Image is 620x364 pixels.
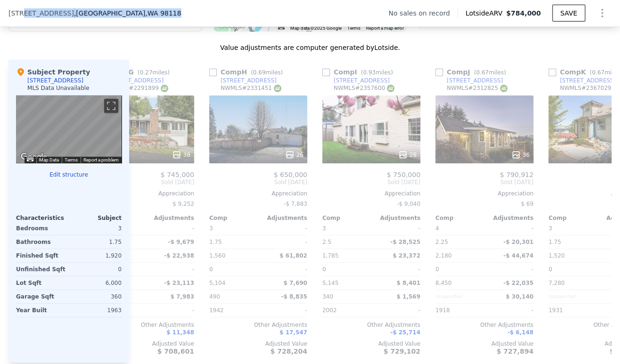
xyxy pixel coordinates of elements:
span: $ 61,802 [279,252,307,259]
span: 1,785 [322,252,338,259]
span: $ 745,000 [161,171,194,178]
div: Comp J [435,67,510,77]
span: 0 [322,266,326,273]
div: Other Adjustments [435,321,533,329]
span: $ 728,204 [270,348,307,355]
div: - [373,263,420,276]
span: $ 9,252 [172,201,194,207]
span: 3 [548,225,552,232]
div: 1931 [548,304,596,317]
span: $ 729,102 [383,348,420,355]
span: -$ 9,679 [168,239,194,245]
img: NWMLS Logo [387,85,394,92]
span: -$ 22,035 [503,280,533,286]
div: 38 [172,150,190,160]
div: - [486,222,533,235]
a: Terms [347,25,360,31]
a: [STREET_ADDRESS] [209,77,277,84]
span: 0 [548,266,552,273]
div: 36 [511,150,530,160]
span: 340 [322,293,333,300]
button: Keyboard shortcuts [27,157,33,162]
div: Bedrooms [16,222,67,235]
div: 1,920 [71,249,122,262]
span: -$ 20,301 [503,239,533,245]
div: [STREET_ADDRESS] [560,77,616,84]
div: No sales on record [389,8,457,18]
div: Street View [16,96,122,163]
div: Comp [435,214,484,222]
a: [STREET_ADDRESS] [548,77,616,84]
div: Unspecified [548,290,596,303]
div: Appreciation [322,190,420,197]
div: - [260,263,307,276]
div: Adjusted Value [209,340,307,348]
span: $ 650,000 [274,171,307,178]
div: Garage Sqft [16,290,67,303]
div: - [486,263,533,276]
a: [STREET_ADDRESS] [435,77,503,84]
div: Finished Sqft [16,249,67,262]
span: ( miles) [357,69,397,76]
div: Subject [69,214,122,222]
div: NWMLS # 2331451 [220,84,281,92]
div: Adjustments [145,214,194,222]
div: Value adjustments are computer generated by Lotside . [8,43,612,52]
span: 3 [209,225,213,232]
div: - [486,304,533,317]
span: $ 750,000 [387,171,420,178]
div: Bathrooms [16,235,67,249]
div: Unspecified [435,290,482,303]
span: 0.27 [140,69,153,76]
span: 1,520 [548,252,564,259]
span: , [GEOGRAPHIC_DATA] [74,8,181,18]
div: 2.5 [322,235,369,249]
span: 0.67 [592,69,604,76]
div: Other Adjustments [322,321,420,329]
span: $ 790,912 [500,171,533,178]
span: -$ 8,835 [281,293,307,300]
div: MLS Data Unavailable [27,84,90,92]
div: Comp [322,214,371,222]
div: Subject Property [16,67,90,77]
span: Sold [DATE] [322,178,420,186]
div: 28 [398,150,416,160]
div: 1942 [209,304,256,317]
span: $ 23,372 [392,252,420,259]
img: Google [18,151,49,163]
div: Lot Sqft [16,276,67,290]
div: NWMLS # 2357600 [334,84,394,92]
div: Adjustments [371,214,420,222]
div: 26 [285,150,303,160]
img: NWMLS Logo [500,85,507,92]
span: $784,000 [506,9,541,17]
div: Appreciation [209,190,307,197]
span: -$ 28,525 [390,239,420,245]
div: Adjusted Value [435,340,533,348]
img: NWMLS Logo [161,85,168,92]
a: Terms [65,157,78,162]
span: 1,560 [209,252,225,259]
span: Sold [DATE] [209,178,307,186]
div: [STREET_ADDRESS] [447,77,503,84]
span: 8,450 [435,280,451,286]
span: -$ 6,148 [507,329,533,336]
span: 5,104 [209,280,225,286]
span: 5,145 [322,280,338,286]
div: Comp G [96,67,173,77]
div: Adjustments [484,214,533,222]
span: $ 11,348 [166,329,194,336]
div: Appreciation [435,190,533,197]
a: [STREET_ADDRESS] [96,77,163,84]
div: Comp [548,214,597,222]
span: [STREET_ADDRESS] [8,8,74,18]
div: 1963 [71,304,122,317]
span: $ 7,983 [171,293,194,300]
button: Show Options [593,4,612,23]
span: 0 [435,266,439,273]
a: [STREET_ADDRESS] [322,77,390,84]
div: [STREET_ADDRESS] [220,77,277,84]
span: $ 30,140 [506,293,533,300]
span: 490 [209,293,220,300]
div: Adjusted Value [322,340,420,348]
